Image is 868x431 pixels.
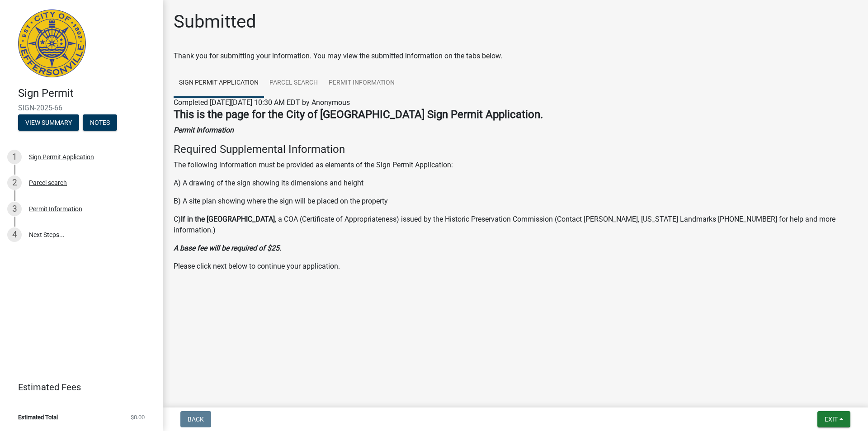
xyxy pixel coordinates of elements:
[174,143,857,156] h4: Required Supplemental Information
[180,411,211,427] button: Back
[174,11,256,33] h1: Submitted
[29,154,94,160] div: Sign Permit Application
[83,119,117,127] wm-modal-confirm: Notes
[18,119,79,127] wm-modal-confirm: Summary
[174,51,857,62] div: Thank you for submitting your information. You may view the submitted information on the tabs below.
[18,114,79,131] button: View Summary
[7,175,22,190] div: 2
[174,126,234,134] strong: Permit Information
[18,9,86,77] img: City of Jeffersonville, Indiana
[7,378,148,396] a: Estimated Fees
[188,416,204,423] span: Back
[174,214,857,236] p: C) , a COA (Certificate of Appropriateness) issued by the Historic Preservation Commission (Conta...
[264,69,323,98] a: Parcel search
[83,114,117,131] button: Notes
[29,206,82,212] div: Permit Information
[174,98,350,107] span: Completed [DATE][DATE] 10:30 AM EDT by Anonymous
[817,411,850,427] button: Exit
[131,414,145,420] span: $0.00
[323,69,400,98] a: Permit Information
[18,87,156,100] h4: Sign Permit
[174,178,857,189] p: A) A drawing of the sign showing its dimensions and height
[174,196,857,207] p: B) A site plan showing where the sign will be placed on the property
[174,160,857,171] p: The following information must be provided as elements of the Sign Permit Application:
[18,414,58,420] span: Estimated Total
[825,416,838,423] span: Exit
[7,202,22,216] div: 3
[174,108,543,121] strong: This is the page for the City of [GEOGRAPHIC_DATA] Sign Permit Application.
[174,261,857,272] p: Please click next below to continue your application.
[174,244,281,252] strong: A base fee will be required of $25.
[7,227,22,242] div: 4
[181,215,275,223] strong: If in the [GEOGRAPHIC_DATA]
[7,150,22,164] div: 1
[18,104,145,112] span: SIGN-2025-66
[174,69,264,98] a: Sign Permit Application
[29,180,67,186] div: Parcel search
